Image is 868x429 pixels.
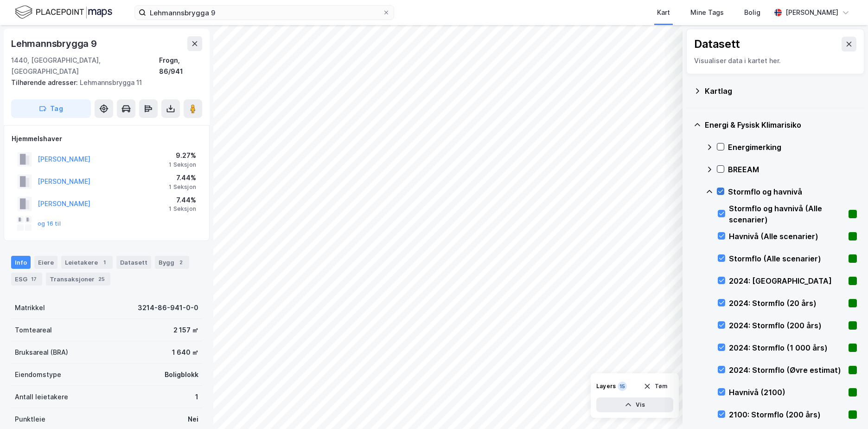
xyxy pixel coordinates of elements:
[11,99,91,118] button: Tag
[169,161,196,169] div: 1 Seksjon
[15,369,61,380] div: Eiendomstype
[728,164,857,175] div: BREEAM
[173,325,198,336] div: 2 157 ㎡
[728,186,857,197] div: Stormflo og havnivå
[15,4,112,20] img: logo.f888ab2527a4732fd821a326f86c7f29.svg
[729,342,845,353] div: 2024: Stormflo (1 000 års)
[785,7,838,18] div: [PERSON_NAME]
[694,55,856,66] div: Visualiser data i kartet her.
[15,414,45,425] div: Punktleie
[15,302,45,313] div: Matrikkel
[96,274,107,284] div: 25
[729,231,845,242] div: Havnivå (Alle scenarier)
[15,347,68,358] div: Bruksareal (BRA)
[11,78,80,86] span: Tilhørende adresser:
[61,256,113,269] div: Leietakere
[169,150,196,161] div: 9.27%
[169,195,196,206] div: 7.44%
[34,256,57,269] div: Eiere
[705,85,857,97] div: Kartlag
[729,320,845,331] div: 2024: Stormflo (200 års)
[618,382,627,391] div: 15
[11,256,31,269] div: Info
[46,273,110,286] div: Transaksjoner
[195,391,198,403] div: 1
[169,183,196,191] div: 1 Seksjon
[172,347,198,358] div: 1 640 ㎡
[11,36,99,51] div: Lehmannsbrygga 9
[729,275,845,286] div: 2024: [GEOGRAPHIC_DATA]
[705,119,857,130] div: Energi & Fysisk Klimarisiko
[29,274,38,284] div: 17
[638,379,673,394] button: Tøm
[728,142,857,153] div: Energimerking
[596,397,673,412] button: Vis
[165,369,198,380] div: Boligblokk
[690,7,724,18] div: Mine Tags
[176,258,185,267] div: 2
[822,384,868,429] iframe: Chat Widget
[11,273,42,286] div: ESG
[116,256,151,269] div: Datasett
[729,253,845,264] div: Stormflo (Alle scenarier)
[729,409,845,420] div: 2100: Stormflo (200 års)
[657,7,670,18] div: Kart
[159,55,202,77] div: Frogn, 86/941
[729,298,845,309] div: 2024: Stormflo (20 års)
[11,55,159,77] div: 1440, [GEOGRAPHIC_DATA], [GEOGRAPHIC_DATA]
[694,37,740,52] div: Datasett
[146,6,383,19] input: Søk på adresse, matrikkel, gårdeiere, leietakere eller personer
[15,391,68,403] div: Antall leietakere
[744,7,760,18] div: Bolig
[12,133,202,144] div: Hjemmelshaver
[729,203,845,225] div: Stormflo og havnivå (Alle scenarier)
[729,387,845,398] div: Havnivå (2100)
[169,172,196,183] div: 7.44%
[100,258,109,267] div: 1
[138,302,198,313] div: 3214-86-941-0-0
[155,256,189,269] div: Bygg
[729,364,845,376] div: 2024: Stormflo (Øvre estimat)
[188,414,198,425] div: Nei
[15,325,52,336] div: Tomteareal
[596,383,616,390] div: Layers
[11,77,195,88] div: Lehmannsbrygga 11
[169,205,196,213] div: 1 Seksjon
